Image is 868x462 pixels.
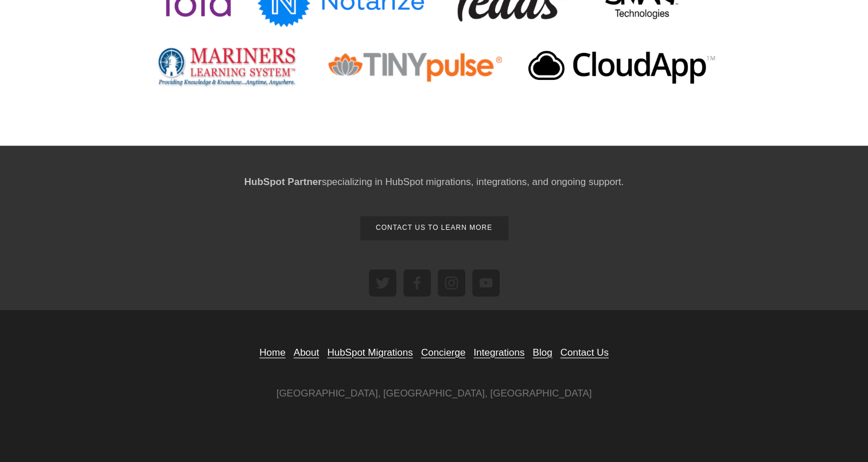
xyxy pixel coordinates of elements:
[473,345,524,360] a: Integrations
[438,269,465,297] a: Instagram
[294,345,319,360] a: About
[369,269,396,297] a: Marketing Migration
[472,269,500,297] a: YouTube
[403,269,431,297] a: Marketing Migration
[327,345,412,360] a: HubSpot Migrations
[421,345,466,360] a: Concierge
[244,176,322,187] strong: HubSpot Partner
[259,345,285,360] a: Home
[142,386,727,401] p: [GEOGRAPHIC_DATA], [GEOGRAPHIC_DATA], [GEOGRAPHIC_DATA]
[560,345,609,360] a: Contact Us
[533,345,552,360] a: Blog
[360,216,508,240] a: Contact us to learn more
[142,174,727,190] p: specializing in HubSpot migrations, integrations, and ongoing support.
